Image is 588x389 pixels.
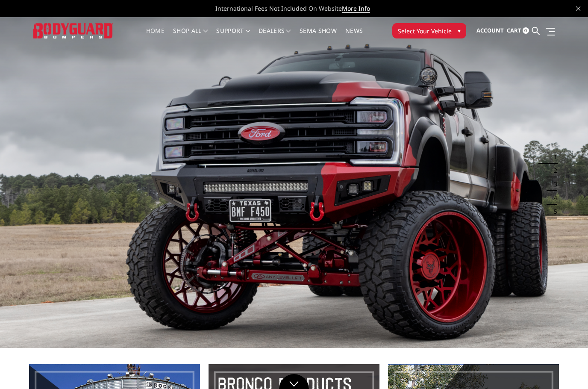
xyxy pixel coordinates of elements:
a: Dealers [259,28,291,44]
a: SEMA Show [300,28,337,44]
span: 0 [523,27,529,34]
a: News [345,28,363,44]
span: Cart [507,27,521,34]
button: 3 of 5 [549,177,557,191]
a: Support [216,28,250,44]
a: Cart 0 [507,19,529,42]
span: Select Your Vehicle [398,27,452,35]
button: 5 of 5 [549,205,557,218]
span: Account [476,27,504,34]
img: BODYGUARD BUMPERS [33,23,113,39]
button: 2 of 5 [549,164,557,177]
a: shop all [173,28,208,44]
button: 1 of 5 [549,150,557,164]
a: More Info [342,4,370,13]
button: 4 of 5 [549,191,557,205]
a: Account [476,19,504,42]
button: Select Your Vehicle [392,23,466,38]
span: ▾ [458,26,461,35]
a: Home [146,28,165,44]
